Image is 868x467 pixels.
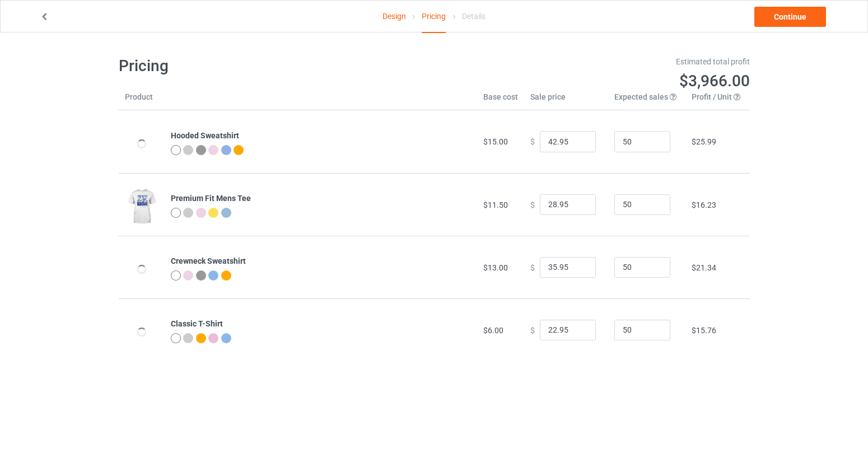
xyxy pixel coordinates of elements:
th: Expected sales [608,91,685,110]
span: $ [530,325,535,334]
span: $ [530,263,535,272]
b: Crewneck Sweatshirt [171,256,246,265]
b: Classic T-Shirt [171,319,223,328]
a: Continue [754,7,826,27]
div: Details [462,1,486,32]
th: Sale price [524,91,608,110]
div: Pricing [422,1,446,33]
span: $15.00 [483,137,508,146]
span: $ [530,200,535,209]
span: $21.34 [692,263,716,272]
b: Hooded Sweatshirt [171,131,239,140]
th: Base cost [477,91,524,110]
span: $15.76 [692,326,716,335]
span: $13.00 [483,263,508,272]
div: Estimated total profit [442,56,750,67]
th: Profit / Unit [685,91,749,110]
a: Design [382,1,406,32]
span: $ [530,137,535,146]
h1: Pricing [119,56,427,76]
span: $25.99 [692,137,716,146]
span: $6.00 [483,326,503,335]
span: $3,966.00 [679,72,750,90]
b: Premium Fit Mens Tee [171,194,251,203]
th: Product [119,91,165,110]
span: $16.23 [692,200,716,209]
span: $11.50 [483,200,508,209]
